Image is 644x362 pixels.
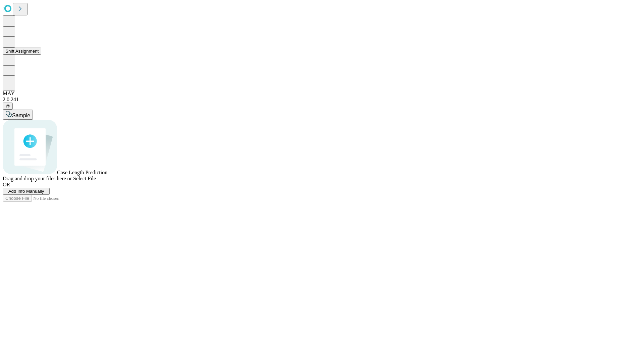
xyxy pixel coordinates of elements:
[3,97,641,103] div: 2.0.241
[3,48,41,55] button: Shift Assignment
[57,170,107,175] span: Case Length Prediction
[5,104,10,109] span: @
[12,113,30,118] span: Sample
[3,188,50,195] button: Add Info Manually
[8,189,44,194] span: Add Info Manually
[3,182,10,187] span: OR
[3,110,33,120] button: Sample
[3,103,13,110] button: @
[3,176,72,181] span: Drag and drop your files here or
[73,176,96,181] span: Select File
[3,90,641,97] div: MAY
